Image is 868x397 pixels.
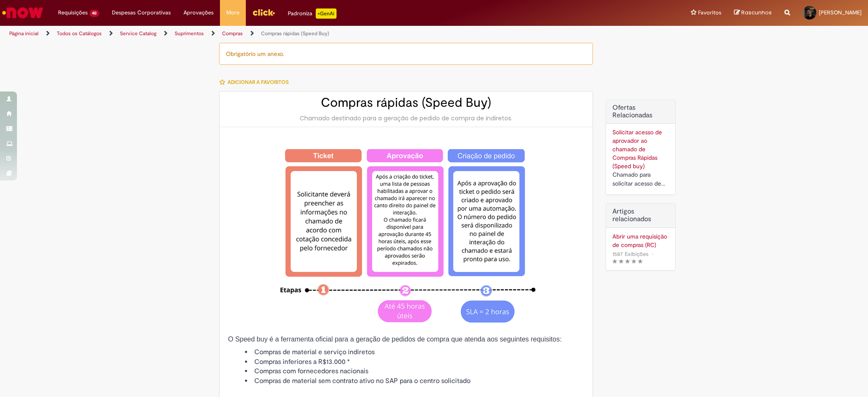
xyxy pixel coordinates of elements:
li: Compras de material e serviço indiretos [245,347,584,357]
div: Chamado para solicitar acesso de aprovador ao ticket de Speed buy [612,170,669,188]
div: Obrigatório um anexo. [219,43,593,65]
span: • [650,248,655,260]
a: Suprimentos [175,30,204,37]
a: Compras [222,30,243,37]
h2: Ofertas Relacionadas [612,104,669,119]
span: Aprovações [184,8,214,17]
span: Favoritos [698,8,721,17]
span: More [226,8,239,17]
span: O Speed buy é a ferramenta oficial para a geração de pedidos de compra que atenda aos seguintes r... [228,336,562,343]
span: 40 [89,10,99,17]
div: Padroniza [288,8,337,19]
span: Adicionar a Favoritos [228,79,289,86]
ul: Trilhas de página [6,26,572,42]
span: Requisições [58,8,88,17]
div: Ofertas Relacionadas [606,100,676,195]
a: Rascunhos [734,9,772,17]
button: Adicionar a Favoritos [219,73,293,91]
img: click_logo_yellow_360x200.png [252,6,275,19]
p: +GenAi [316,8,337,19]
li: Compras inferiores a R$13.000 * [245,357,584,367]
h2: Compras rápidas (Speed Buy) [228,96,584,110]
span: Despesas Corporativas [112,8,171,17]
a: Service Catalog [120,30,156,37]
h3: Artigos relacionados [612,208,669,223]
div: Chamado destinado para a geração de pedido de compra de indiretos. [228,114,584,122]
a: Solicitar acesso de aprovador ao chamado de Compras Rápidas (Speed buy) [612,128,662,170]
a: Abrir uma requisição de compras (RC) [612,232,669,249]
li: Compras com fornecedores nacionais [245,366,584,376]
span: 1587 Exibições [612,250,648,258]
a: Página inicial [9,30,39,37]
a: Todos os Catálogos [57,30,102,37]
li: Compras de material sem contrato ativo no SAP para o centro solicitado [245,376,584,386]
span: Rascunhos [741,8,772,17]
a: Compras rápidas (Speed Buy) [261,30,329,37]
img: ServiceNow [1,4,45,21]
span: [PERSON_NAME] [819,9,862,16]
